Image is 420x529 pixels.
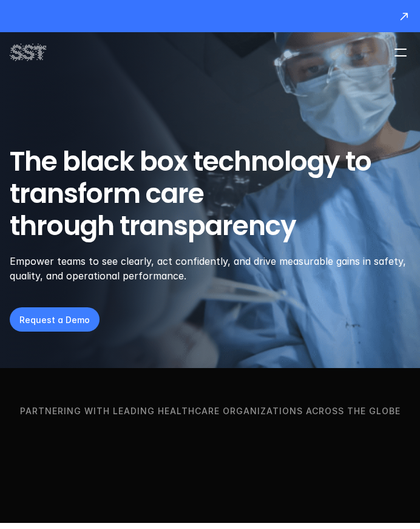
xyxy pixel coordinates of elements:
p: Empower teams to see clearly, act confidently, and drive measurable gains in safety, quality, and... [10,254,410,283]
a: Request a Demo [10,307,100,332]
img: SST logo [10,42,46,63]
p: Partnering with leading healthcare organizations across the globe [10,404,410,418]
p: Request a Demo [19,313,90,326]
h1: The black box technology to transform care through transparency [10,146,410,242]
